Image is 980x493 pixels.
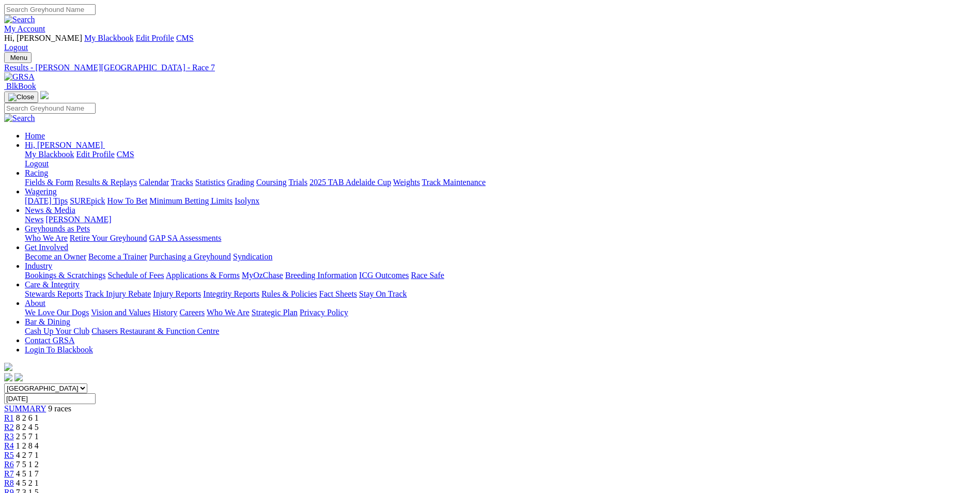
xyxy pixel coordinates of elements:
a: 2025 TAB Adelaide Cup [309,178,391,187]
a: Logout [25,159,49,168]
a: News [25,215,43,224]
a: ICG Outcomes [359,271,409,280]
span: Menu [10,54,27,61]
div: Greyhounds as Pets [25,234,976,243]
a: R1 [4,413,14,422]
img: logo-grsa-white.png [4,363,12,371]
img: Close [8,93,34,101]
span: 4 2 7 1 [16,451,39,459]
span: 1 2 8 4 [16,441,39,450]
a: SUREpick [70,196,105,205]
a: R4 [4,441,14,450]
a: Track Injury Rebate [85,289,151,298]
a: Who We Are [25,234,68,242]
a: Minimum Betting Limits [149,196,232,205]
a: Trials [288,178,307,187]
a: Stewards Reports [25,289,83,298]
a: How To Bet [107,196,148,205]
a: We Love Our Dogs [25,308,89,317]
a: Care & Integrity [25,280,80,289]
a: Become a Trainer [88,252,147,261]
a: History [152,308,177,317]
a: Track Maintenance [422,178,486,187]
a: Strategic Plan [252,308,298,317]
a: Racing [25,168,48,177]
img: facebook.svg [4,373,12,381]
div: Industry [25,271,976,280]
a: Grading [227,178,254,187]
a: Cash Up Your Club [25,327,89,335]
a: [PERSON_NAME] [45,215,111,224]
a: Privacy Policy [300,308,348,317]
a: Fields & Form [25,178,73,187]
a: Race Safe [411,271,444,280]
div: My Account [4,34,976,52]
a: News & Media [25,206,75,214]
div: About [25,308,976,317]
a: My Account [4,24,45,33]
a: Logout [4,43,28,52]
a: My Blackbook [84,34,134,42]
a: Weights [393,178,420,187]
a: R7 [4,469,14,478]
a: Edit Profile [136,34,174,42]
div: Racing [25,178,976,187]
input: Select date [4,393,96,404]
span: Hi, [PERSON_NAME] [25,141,103,149]
a: CMS [176,34,194,42]
button: Toggle navigation [4,52,32,63]
span: 2 5 7 1 [16,432,39,441]
a: Become an Owner [25,252,86,261]
a: R8 [4,479,14,487]
a: Calendar [139,178,169,187]
a: MyOzChase [242,271,283,280]
a: Get Involved [25,243,68,252]
a: R6 [4,460,14,469]
a: Coursing [256,178,287,187]
span: BlkBook [6,82,36,90]
a: Retire Your Greyhound [70,234,147,242]
a: Fact Sheets [319,289,357,298]
a: Stay On Track [359,289,407,298]
a: Bar & Dining [25,317,70,326]
a: Chasers Restaurant & Function Centre [91,327,219,335]
a: CMS [117,150,134,159]
input: Search [4,103,96,114]
span: R5 [4,451,14,459]
a: Injury Reports [153,289,201,298]
div: Care & Integrity [25,289,976,299]
span: SUMMARY [4,404,46,413]
span: Hi, [PERSON_NAME] [4,34,82,42]
a: Contact GRSA [25,336,74,345]
a: Who We Are [207,308,250,317]
a: Greyhounds as Pets [25,224,90,233]
a: Results - [PERSON_NAME][GEOGRAPHIC_DATA] - Race 7 [4,63,976,72]
a: Applications & Forms [166,271,240,280]
img: Search [4,114,35,123]
a: Rules & Policies [261,289,317,298]
img: logo-grsa-white.png [40,91,49,99]
a: [DATE] Tips [25,196,68,205]
a: Statistics [195,178,225,187]
img: twitter.svg [14,373,23,381]
div: News & Media [25,215,976,224]
div: Wagering [25,196,976,206]
a: BlkBook [4,82,36,90]
a: Results & Replays [75,178,137,187]
a: Isolynx [235,196,259,205]
div: Get Involved [25,252,976,261]
div: Hi, [PERSON_NAME] [25,150,976,168]
a: Industry [25,261,52,270]
a: Hi, [PERSON_NAME] [25,141,105,149]
a: Schedule of Fees [107,271,164,280]
a: GAP SA Assessments [149,234,222,242]
a: R2 [4,423,14,432]
a: R3 [4,432,14,441]
a: Integrity Reports [203,289,259,298]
